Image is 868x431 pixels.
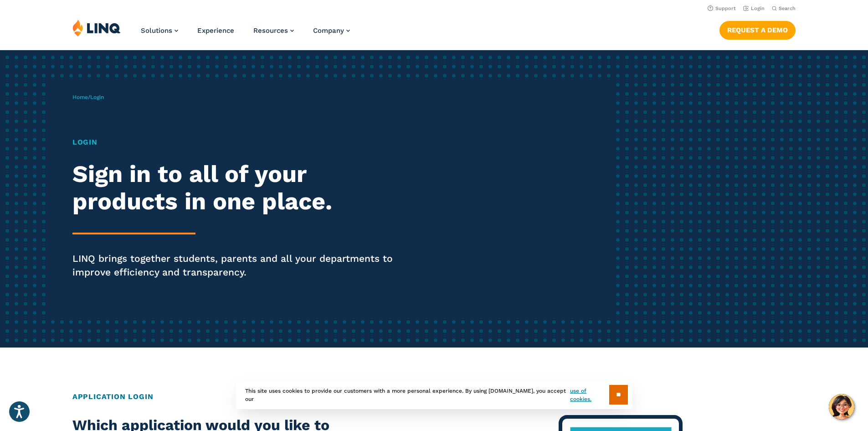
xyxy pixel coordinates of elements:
[253,26,294,35] a: Resources
[570,387,609,403] a: use of cookies.
[197,26,234,35] a: Experience
[236,380,632,409] div: This site uses cookies to provide our customers with a more personal experience. By using [DOMAIN...
[72,161,407,215] h2: Sign in to all of your products in one place.
[72,94,88,100] a: Home
[141,26,178,35] a: Solutions
[141,26,172,35] span: Solutions
[829,394,854,420] button: Hello, have a question? Let’s chat.
[72,137,407,148] h1: Login
[779,5,796,11] span: Search
[708,5,736,11] a: Support
[313,26,344,35] span: Company
[743,5,765,11] a: Login
[313,26,350,35] a: Company
[90,94,104,100] span: Login
[72,252,407,279] p: LINQ brings together students, parents and all your departments to improve efficiency and transpa...
[772,5,796,12] button: Open Search Bar
[72,94,104,100] span: /
[72,391,796,402] h2: Application Login
[719,21,796,39] a: Request a Demo
[719,19,796,39] nav: Button Navigation
[141,19,350,49] nav: Primary Navigation
[72,19,121,36] img: LINQ | K‑12 Software
[253,26,288,35] span: Resources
